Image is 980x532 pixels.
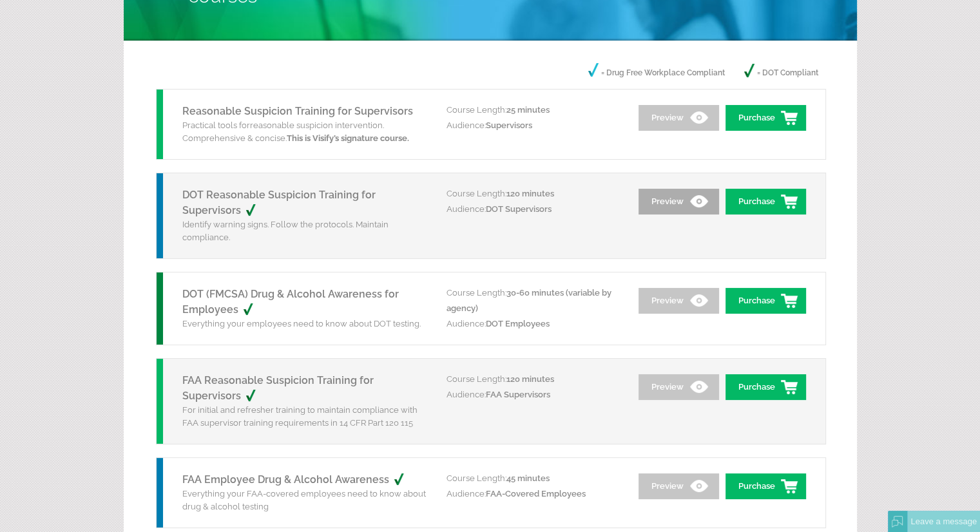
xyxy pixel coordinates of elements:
span: DOT Employees [486,319,550,328]
p: Audience: [447,387,620,403]
a: Preview [639,374,719,400]
p: Course Length: [447,186,620,202]
p: Audience: [447,118,620,133]
a: FAA Employee Drug & Alcohol Awareness [182,473,418,486]
span: 120 minutes [506,374,554,384]
span: FAA-Covered Employees [486,489,586,499]
a: Preview [639,473,719,499]
a: DOT Reasonable Suspicion Training for Supervisors [182,189,376,216]
p: Everything your FAA-covered employees need to know about drug & alcohol testing [182,488,427,513]
span: 25 minutes [506,105,550,115]
p: Audience: [447,486,620,502]
span: Supervisors [486,120,532,130]
p: Everything your employees need to know about DOT testing. [182,318,427,330]
a: Purchase [725,189,806,214]
a: Preview [639,189,719,214]
p: Course Length: [447,372,620,387]
span: 45 minutes [506,473,550,483]
p: Audience: [447,202,620,217]
span: 30-60 minutes (variable by agency) [447,288,611,313]
p: Course Length: [447,285,620,316]
p: = DOT Compliant [744,63,818,82]
img: Offline [892,516,903,527]
a: Purchase [725,374,806,400]
div: Leave a message [907,511,980,532]
a: Purchase [725,105,806,131]
a: Purchase [725,473,806,499]
span: FAA Supervisors [486,390,550,399]
strong: This is Visify’s signature course. [287,133,409,143]
p: Course Length: [447,102,620,118]
span: reasonable suspicion intervention. Comprehensive & concise. [182,120,409,143]
a: Purchase [725,288,806,314]
p: Course Length: [447,471,620,486]
span: DOT Supervisors [486,204,552,214]
a: FAA Reasonable Suspicion Training for Supervisors [182,374,374,402]
p: Practical tools for [182,119,427,145]
a: Preview [639,105,719,131]
a: DOT (FMCSA) Drug & Alcohol Awareness for Employees [182,288,399,316]
a: Preview [639,288,719,314]
p: = Drug Free Workplace Compliant [588,63,725,82]
p: Audience: [447,316,620,332]
span: For initial and refresher training to maintain compliance with FAA supervisor training requiremen... [182,405,418,428]
a: Reasonable Suspicion Training for Supervisors [182,105,413,117]
span: 120 minutes [506,189,554,198]
p: Identify warning signs. Follow the protocols. Maintain compliance. [182,218,427,244]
